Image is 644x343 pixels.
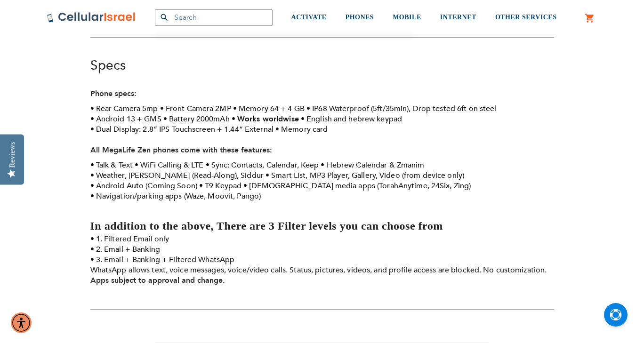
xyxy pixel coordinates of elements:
strong: In addition to the above, There are 3 Filter levels you can choose from [90,220,443,232]
li: Smart List, MP3 Player, Gallery, Video (from device only) [266,170,464,181]
li: Front Camera 2MP [160,104,231,114]
strong: All MegaLife Zen phones come with these features: [90,145,272,155]
img: Cellular Israel Logo [47,12,136,23]
li: T9 Keypad [199,181,241,191]
li: Memory card [275,124,328,135]
li: Battery 2000mAh [163,114,230,124]
li: Talk & Text [90,160,133,170]
li: WiFi Calling & LTE [135,160,203,170]
span: MOBILE [393,14,421,21]
strong: Works worldwise [237,114,299,124]
li: IP68 Waterproof (5ft/35min), Drop tested 6ft on steel [306,104,497,114]
div: Reviews [8,142,16,168]
li: English and hebrew keypad [301,114,402,124]
li: Weather, [PERSON_NAME] (Read-Along), Siddur [90,170,264,181]
a: Specs [90,56,126,74]
li: 2. Email + Banking [90,244,554,255]
li: [DEMOGRAPHIC_DATA] media apps (TorahAnytime, 24Six, Zing) [243,181,471,191]
li: 3. Email + Banking + Filtered WhatsApp WhatsApp allows text, voice messages, voice/video calls. S... [90,255,554,275]
strong: Phone specs: [90,88,137,99]
li: Rear Camera 5mp [90,104,158,114]
div: Accessibility Menu [11,312,32,333]
li: Dual Display: 2.8” IPS Touchscreen + 1.44” External [90,124,274,135]
input: Search [155,9,273,26]
li: Navigation/parking apps (Waze, Moovit, Pango) [90,191,261,201]
li: Hebrew Calendar & Zmanim [321,160,424,170]
strong: Apps subject to approval and change. [90,275,225,286]
span: ACTIVATE [291,14,327,21]
span: INTERNET [440,14,476,21]
span: OTHER SERVICES [495,14,557,21]
li: 1. Filtered Email only [90,234,554,244]
li: Android 13 + GMS [90,114,161,124]
li: Android Auto (Coming Soon) [90,181,197,191]
li: Sync: Contacts, Calendar, Keep [206,160,319,170]
li: Memory 64 + 4 GB [233,104,305,114]
span: PHONES [346,14,374,21]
